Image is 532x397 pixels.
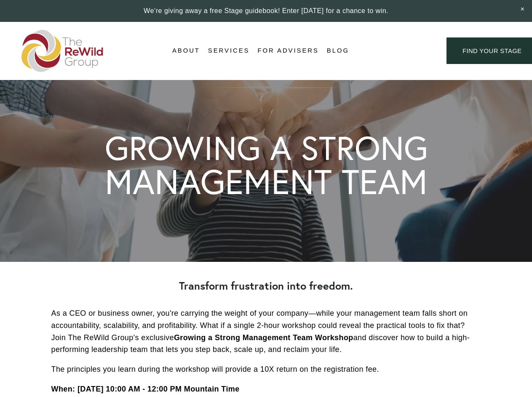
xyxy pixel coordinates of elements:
h1: MANAGEMENT TEAM [105,165,428,199]
a: For Advisers [257,45,318,57]
span: About [172,45,200,56]
a: folder dropdown [172,45,200,57]
img: The ReWild Group [21,30,104,72]
p: The principles you learn during the workshop will provide a 10X return on the registration fee. [51,363,481,376]
p: As a CEO or business owner, you're carrying the weight of your company—while your management team... [51,307,481,356]
span: Services [208,45,250,56]
a: Blog [327,45,349,57]
strong: Transform frustration into freedom. [179,279,353,293]
strong: When: [51,385,75,393]
strong: Growing a Strong Management Team Workshop [174,333,353,342]
h1: GROWING A STRONG [105,131,428,165]
a: folder dropdown [208,45,250,57]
